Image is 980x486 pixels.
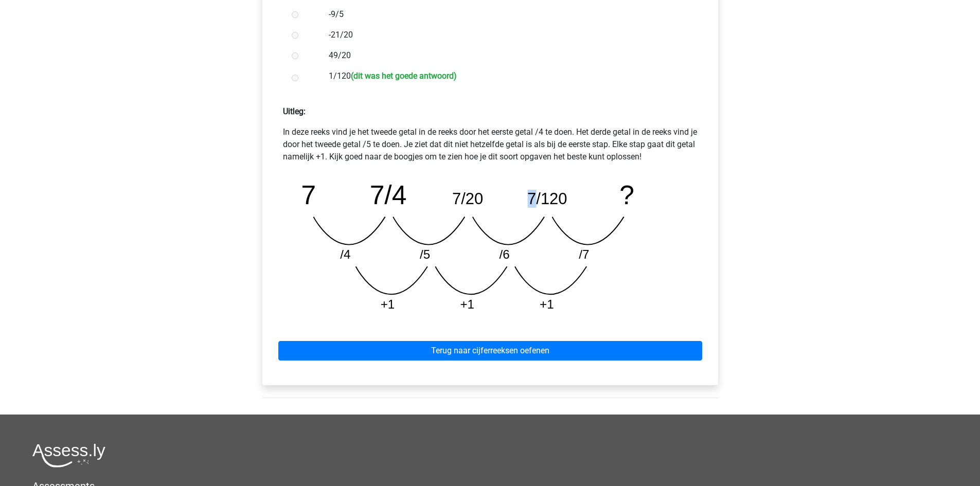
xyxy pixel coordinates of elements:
a: Terug naar cijferreeksen oefenen [278,341,702,361]
tspan: +1 [380,297,395,311]
label: 49/20 [329,49,685,62]
tspan: 7/4 [369,180,406,210]
label: -9/5 [329,8,685,21]
tspan: 7 [301,180,316,210]
label: -21/20 [329,29,685,41]
tspan: /7 [579,247,589,261]
tspan: /6 [499,247,509,261]
label: 1/120 [329,70,685,85]
tspan: 7/20 [452,190,483,208]
tspan: /4 [340,247,350,261]
h6: (dit was het goede antwoord) [351,71,457,81]
tspan: ? [619,180,634,210]
p: In deze reeks vind je het tweede getal in de reeks door het eerste getal /4 te doen. Het derde ge... [283,126,698,163]
strong: Uitleg: [283,106,306,116]
tspan: +1 [540,297,554,311]
tspan: 7/120 [527,190,567,208]
tspan: /5 [420,247,430,261]
tspan: +1 [460,297,474,311]
img: Assessly logo [32,443,105,467]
